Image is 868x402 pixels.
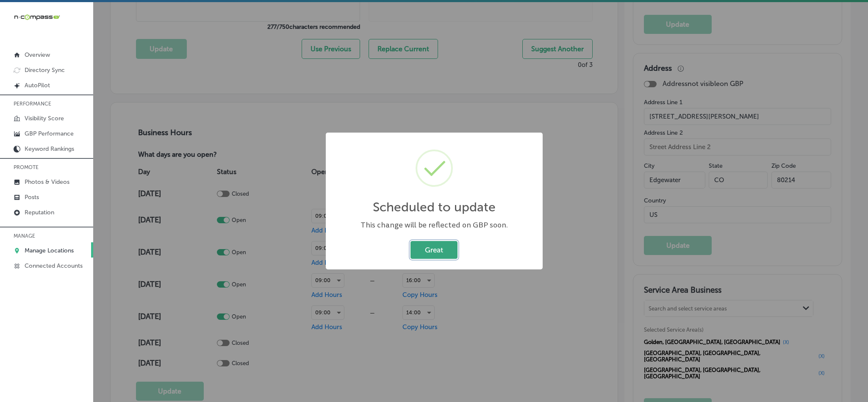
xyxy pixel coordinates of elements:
img: 660ab0bf-5cc7-4cb8-ba1c-48b5ae0f18e60NCTV_CLogo_TV_Black_-500x88.png [14,13,60,21]
h2: Scheduled to update [373,200,496,215]
p: Manage Locations [25,247,74,254]
p: Visibility Score [25,115,64,122]
p: Keyword Rankings [25,145,74,152]
p: Directory Sync [25,67,65,74]
p: Connected Accounts [25,262,83,269]
p: Overview [25,51,50,58]
div: This change will be reflected on GBP soon. [334,220,534,230]
button: Great [410,241,458,258]
p: Photos & Videos [25,178,69,186]
p: AutoPilot [25,82,50,89]
p: GBP Performance [25,130,74,137]
p: Reputation [25,209,54,216]
p: Posts [25,194,39,201]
